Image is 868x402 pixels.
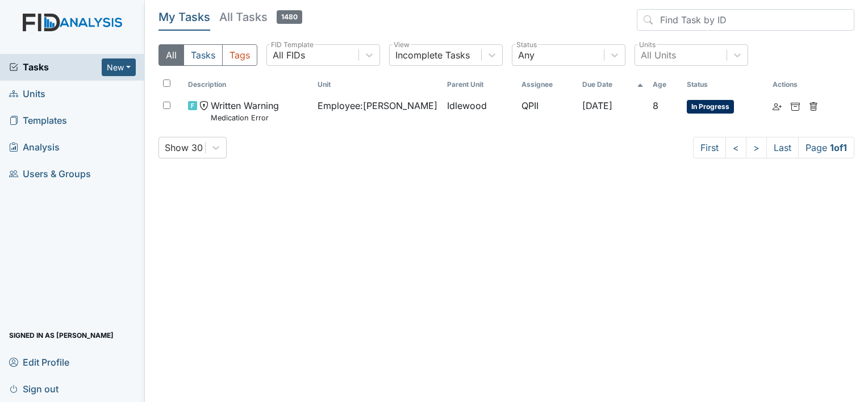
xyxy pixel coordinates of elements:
[578,75,648,94] th: Toggle SortBy
[395,48,470,62] div: Incomplete Tasks
[687,100,734,114] span: In Progress
[641,48,676,62] div: All Units
[447,99,487,112] span: Idlewood
[313,75,443,94] th: Toggle SortBy
[158,44,184,66] button: All
[9,326,114,344] span: Signed in as [PERSON_NAME]
[9,380,59,397] span: Sign out
[518,48,535,62] div: Any
[582,100,612,111] span: [DATE]
[693,137,726,158] a: First
[517,94,578,128] td: QPII
[9,353,69,371] span: Edit Profile
[158,9,210,25] h5: My Tasks
[809,99,818,112] a: Delete
[318,99,437,112] span: Employee : [PERSON_NAME]
[725,137,746,158] a: <
[165,141,203,154] div: Show 30
[222,44,257,66] button: Tags
[746,137,767,158] a: >
[653,100,658,111] span: 8
[273,48,305,62] div: All FIDs
[443,75,517,94] th: Toggle SortBy
[277,10,302,24] span: 1480
[9,139,60,156] span: Analysis
[517,75,578,94] th: Assignee
[9,112,67,129] span: Templates
[211,112,279,123] small: Medication Error
[682,75,768,94] th: Toggle SortBy
[648,75,683,94] th: Toggle SortBy
[766,137,799,158] a: Last
[791,99,800,112] a: Archive
[798,137,854,158] span: Page
[183,75,313,94] th: Toggle SortBy
[768,75,825,94] th: Actions
[693,137,854,158] nav: task-pagination
[211,99,279,123] span: Written Warning Medication Error
[163,79,170,87] input: Toggle All Rows Selected
[219,9,302,25] h5: All Tasks
[102,58,136,76] button: New
[637,9,854,31] input: Find Task by ID
[9,85,45,103] span: Units
[830,142,847,153] strong: 1 of 1
[158,44,257,66] div: Type filter
[9,60,102,74] a: Tasks
[183,44,223,66] button: Tasks
[9,165,91,183] span: Users & Groups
